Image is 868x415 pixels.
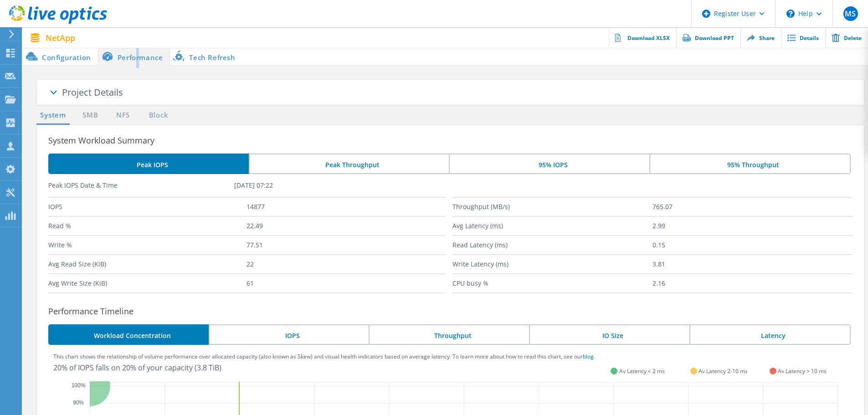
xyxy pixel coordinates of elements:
label: 2.99 [652,217,853,235]
span: MS [845,10,856,17]
text: 100% [72,382,86,389]
label: Write % [48,236,247,254]
label: CPU busy % [452,274,652,292]
li: Latency [689,324,851,345]
a: System [36,110,70,121]
a: NFS [114,110,132,121]
span: Project Details [62,86,123,98]
label: Av Latency 2-10 ms [699,367,748,375]
label: [DATE] 07:22 [234,181,420,190]
label: Read Latency (ms) [452,236,652,254]
label: Avg Write Size (KiB) [48,274,247,292]
label: Avg Latency (ms) [452,217,652,235]
label: Avg Read Size (KiB) [48,255,247,273]
a: Live Optics Dashboard [9,19,107,26]
li: Workload Concentration [48,324,209,345]
li: Peak Throughput [249,154,449,174]
label: 2.16 [652,274,853,292]
a: SMB [80,110,100,121]
a: Block [146,110,171,121]
a: Download PPT [676,27,740,48]
label: 20% of IOPS falls on 20% of your capacity (3.8 TiB) [53,363,221,373]
li: 95% Throughput [649,154,851,174]
li: IO Size [529,324,689,345]
h3: Performance Timeline [48,305,864,318]
li: IOPS [209,324,369,345]
label: 14877 [247,198,445,216]
label: IOPS [48,198,247,216]
li: Throughput [369,324,529,345]
h3: System Workload Summary [48,134,864,147]
label: This chart shows the relationship of volume performance over allocated capacity (also known as Sk... [53,354,595,359]
a: Download XLSX [609,27,676,48]
label: Av Latency < 2 ms [619,367,665,375]
text: 90% [73,400,84,406]
span: blog [583,353,594,360]
a: Delete [825,27,868,48]
label: 61 [247,274,445,292]
label: 0.15 [652,236,853,254]
label: 77.51 [247,236,445,254]
label: Throughput (MB/s) [452,198,652,216]
span: NetApp [46,34,75,42]
label: 765.07 [652,198,853,216]
a: Details [781,27,825,48]
svg: \n [786,10,795,18]
li: 95% IOPS [449,154,649,174]
li: Peak IOPS [48,154,249,174]
label: Read % [48,217,247,235]
label: 3.81 [652,255,853,273]
label: 22 [247,255,445,273]
a: Share [740,27,781,48]
label: Av Latency > 10 ms [778,367,827,375]
label: 22.49 [247,217,445,235]
label: Write Latency (ms) [452,255,652,273]
label: Peak IOPS Date & Time [48,181,234,190]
